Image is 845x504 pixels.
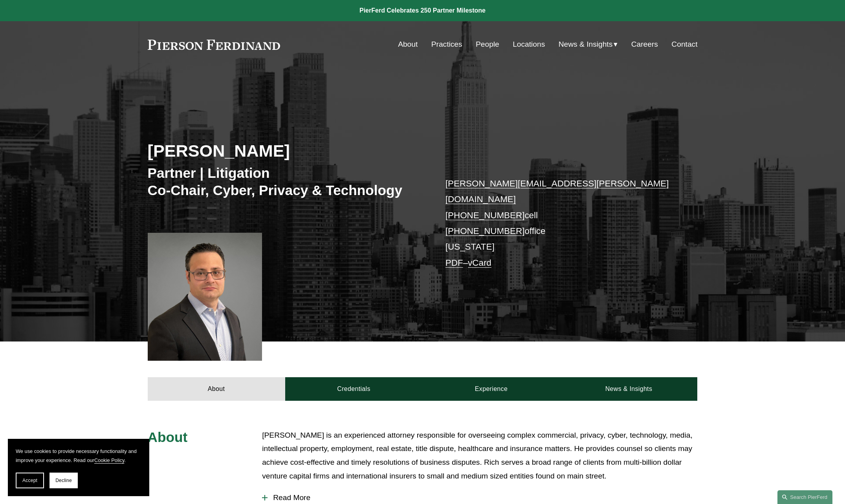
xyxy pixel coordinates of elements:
[513,37,545,52] a: Locations
[55,478,72,483] span: Decline
[423,377,560,401] a: Experience
[16,447,141,465] p: We use cookies to provide necessary functionality and improve your experience. Read our .
[445,210,525,220] a: [PHONE_NUMBER]
[559,37,618,52] a: folder dropdown
[8,439,149,496] section: Cookie banner
[148,141,423,161] h2: [PERSON_NAME]
[445,176,675,271] p: cell office [US_STATE] –
[445,179,669,204] a: [PERSON_NAME][EMAIL_ADDRESS][PERSON_NAME][DOMAIN_NAME]
[671,37,697,52] a: Contact
[445,226,525,236] a: [PHONE_NUMBER]
[445,258,463,268] a: PDF
[148,164,423,199] h3: Partner | Litigation Co-Chair, Cyber, Privacy & Technology
[631,37,658,52] a: Careers
[468,258,491,268] a: vCard
[49,473,78,488] button: Decline
[431,37,462,52] a: Practices
[148,377,285,401] a: About
[559,38,613,51] span: News & Insights
[22,478,37,483] span: Accept
[560,377,697,401] a: News & Insights
[16,473,44,488] button: Accept
[398,37,418,52] a: About
[94,457,125,463] a: Cookie Policy
[268,493,697,502] span: Read More
[148,429,188,445] span: About
[262,429,697,483] p: [PERSON_NAME] is an experienced attorney responsible for overseeing complex commercial, privacy, ...
[476,37,499,52] a: People
[285,377,423,401] a: Credentials
[777,490,832,504] a: Search this site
